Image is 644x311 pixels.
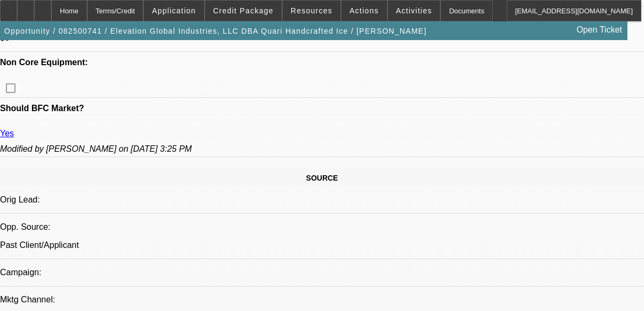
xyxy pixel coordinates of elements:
[283,1,340,21] button: Resources
[388,1,440,21] button: Activities
[152,6,196,15] span: Application
[306,174,338,182] span: SOURCE
[205,1,282,21] button: Credit Package
[144,1,204,21] button: Application
[350,6,379,15] span: Actions
[213,6,274,15] span: Credit Package
[291,6,332,15] span: Resources
[396,6,432,15] span: Activities
[4,27,426,35] span: Opportunity / 082500741 / Elevation Global Industries, LLC DBA Quari Handcrafted Ice / [PERSON_NAME]
[572,21,626,39] a: Open Ticket
[342,1,387,21] button: Actions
